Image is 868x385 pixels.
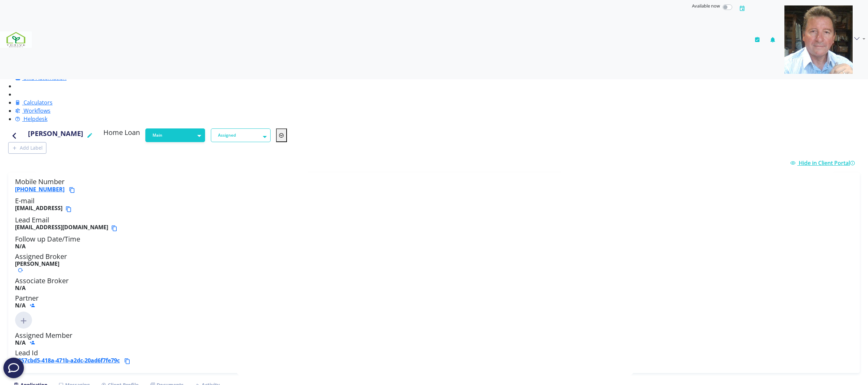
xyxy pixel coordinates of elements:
img: 05ee49a5-7a20-4666-9e8c-f1b57a6951a1-637908577730117354.png [784,5,853,74]
a: [PHONE_NUMBER] [15,185,64,193]
a: Hide in Client Portal [790,159,857,167]
h5: E-mail [15,197,853,213]
h5: Associate Broker [15,277,853,291]
button: Copy lead id [124,357,133,365]
img: Click to add new member [15,312,32,329]
span: Calculators [24,99,53,106]
a: Helpdesk [15,115,47,123]
span: Available now [692,3,720,9]
h5: Mobile Number [15,178,853,194]
h5: Lead Email [15,216,853,232]
a: Workflows [15,107,50,114]
button: Copy email [65,205,74,213]
button: Add Label [8,142,46,154]
span: Workflows [24,107,50,114]
span: Hide in Client Portal [799,159,857,167]
b: N/A [15,284,26,292]
b: N/A [15,302,26,309]
b: N/A [15,243,26,250]
b: [EMAIL_ADDRESS][DOMAIN_NAME] [15,224,108,232]
h5: Lead Id [15,349,853,365]
button: Copy phone [69,186,78,194]
span: Helpdesk [24,115,47,123]
b: [PERSON_NAME] [15,260,59,267]
h5: Assigned Member [15,331,853,346]
span: Follow up Date/Time [15,234,80,244]
button: Assigned [211,128,271,142]
h5: Assigned Broker [15,252,853,274]
h4: [PERSON_NAME] [28,128,83,142]
button: Copy email [111,224,120,232]
b: [EMAIL_ADDRESS] [15,205,62,213]
a: Calculators [15,99,53,106]
button: Main [145,128,205,142]
a: SMS Automation [15,74,67,82]
a: 2857cbd5-418a-471b-a2dc-20ad6f7fe79c [15,357,120,364]
h5: Home Loan [103,128,140,139]
h5: Partner [15,294,853,309]
b: N/A [15,339,26,346]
